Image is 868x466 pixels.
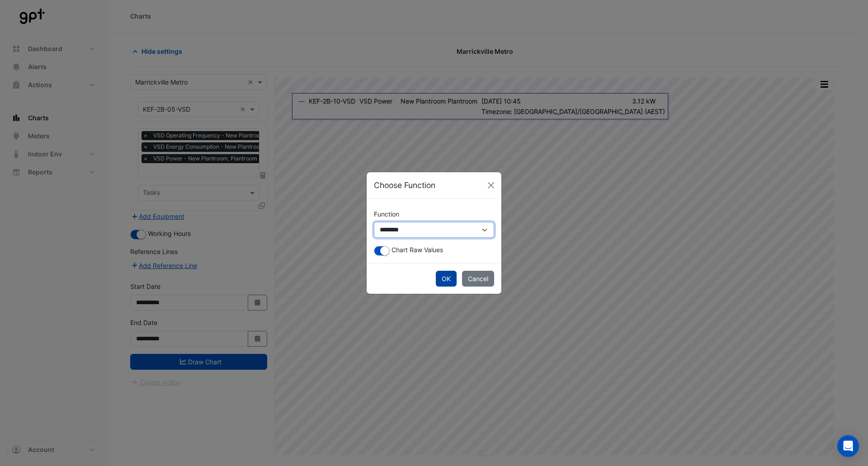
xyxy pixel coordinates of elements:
[462,271,494,287] button: Cancel
[484,179,498,192] button: Close
[374,179,435,191] h5: Choose Function
[837,435,859,457] div: Open Intercom Messenger
[436,271,457,287] button: OK
[374,206,399,222] label: Function
[392,246,443,254] span: Chart Raw Values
